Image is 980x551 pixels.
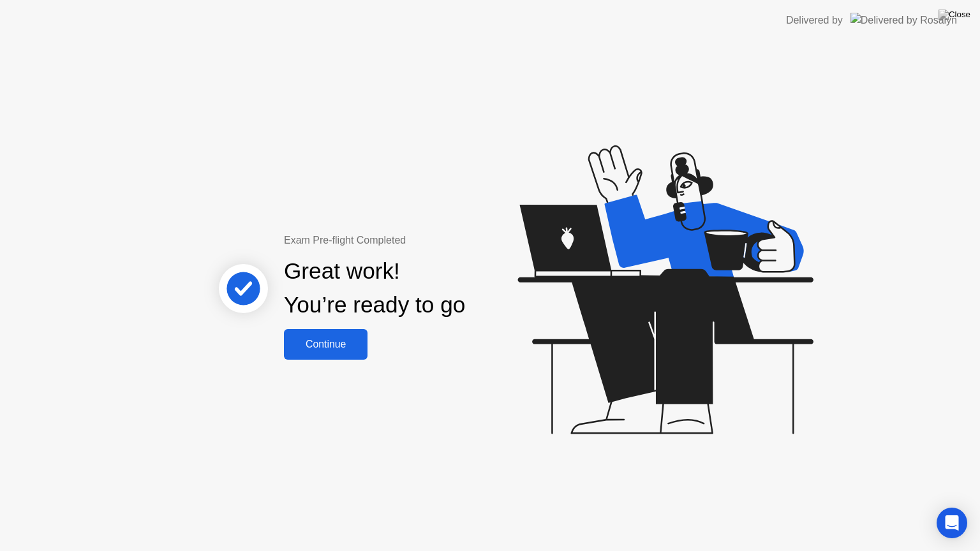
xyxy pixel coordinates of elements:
[850,13,957,27] img: Delivered by Rosalyn
[284,329,367,360] button: Continue
[937,508,967,538] div: Open Intercom Messenger
[786,13,843,28] div: Delivered by
[939,10,970,20] img: Close
[284,254,465,322] div: Great work! You’re ready to go
[288,339,364,350] div: Continue
[284,233,547,248] div: Exam Pre-flight Completed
